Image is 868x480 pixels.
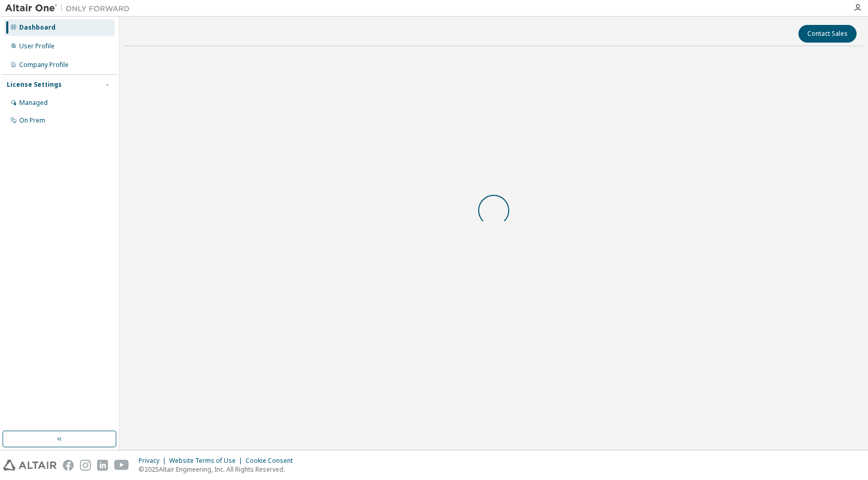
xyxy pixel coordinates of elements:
[97,460,108,471] img: linkedin.svg
[114,460,129,471] img: youtube.svg
[3,460,57,471] img: altair_logo.svg
[19,61,69,69] div: Company Profile
[7,81,62,89] div: License Settings
[246,457,299,465] div: Cookie Consent
[139,465,299,474] p: © 2025 Altair Engineering, Inc. All Rights Reserved.
[798,25,857,43] button: Contact Sales
[80,460,91,471] img: instagram.svg
[19,116,45,125] div: On Prem
[19,23,56,32] div: Dashboard
[5,3,135,14] img: Altair One
[169,457,246,465] div: Website Terms of Use
[63,460,74,471] img: facebook.svg
[139,457,169,465] div: Privacy
[19,42,55,50] div: User Profile
[19,99,48,107] div: Managed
